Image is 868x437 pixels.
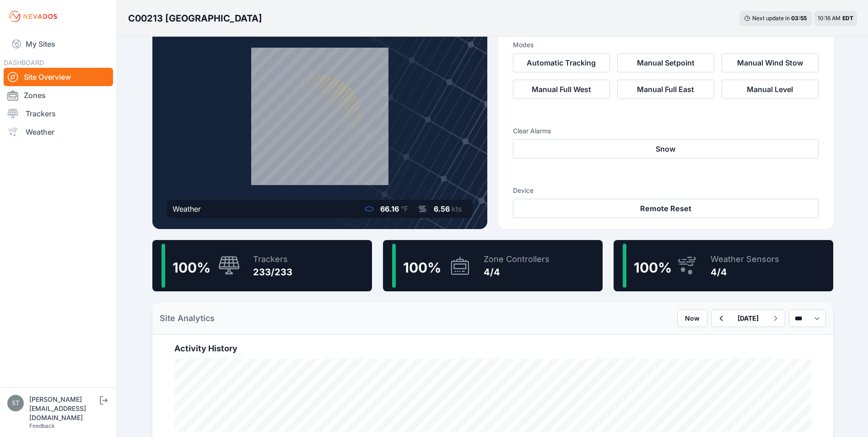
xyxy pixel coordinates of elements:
[484,266,550,279] div: 4/4
[383,240,603,291] a: 100%Zone Controllers4/4
[634,259,672,276] span: 100 %
[4,86,113,104] a: Zones
[677,310,707,327] button: Now
[7,395,24,411] img: steve@nevados.solar
[152,240,372,291] a: 100%Trackers233/233
[29,422,55,429] a: Feedback
[791,15,808,22] div: 03 : 55
[617,53,714,72] button: Manual Setpoint
[722,53,819,72] button: Manual Wind Stow
[253,253,292,266] div: Trackers
[818,15,841,22] span: 10:16 AM
[4,123,113,141] a: Weather
[401,204,408,213] span: °F
[174,342,811,355] h2: Activity History
[722,80,819,99] button: Manual Level
[173,259,210,276] span: 100 %
[730,310,766,327] button: [DATE]
[617,80,714,99] button: Manual Full East
[513,126,819,136] h3: Clear Alarms
[842,15,853,22] span: EDT
[452,204,462,213] span: kts
[434,204,450,213] span: 6.56
[403,259,441,276] span: 100 %
[4,59,44,66] span: DASHBOARD
[513,80,610,99] button: Manual Full West
[484,253,550,266] div: Zone Controllers
[614,240,833,291] a: 100%Weather Sensors4/4
[29,395,98,422] div: [PERSON_NAME][EMAIL_ADDRESS][DOMAIN_NAME]
[711,266,779,279] div: 4/4
[380,204,399,213] span: 66.16
[160,312,215,325] h2: Site Analytics
[513,53,610,72] button: Automatic Tracking
[711,253,779,266] div: Weather Sensors
[173,203,201,214] div: Weather
[128,6,262,30] nav: Breadcrumb
[513,139,819,158] button: Snow
[513,40,534,49] h3: Modes
[513,186,819,195] h3: Device
[128,12,262,25] h3: C00213 [GEOGRAPHIC_DATA]
[4,104,113,123] a: Trackers
[513,199,819,218] button: Remote Reset
[253,266,292,279] div: 233/233
[7,9,59,24] img: Nevados
[4,33,113,55] a: My Sites
[4,68,113,86] a: Site Overview
[752,15,790,22] span: Next update in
